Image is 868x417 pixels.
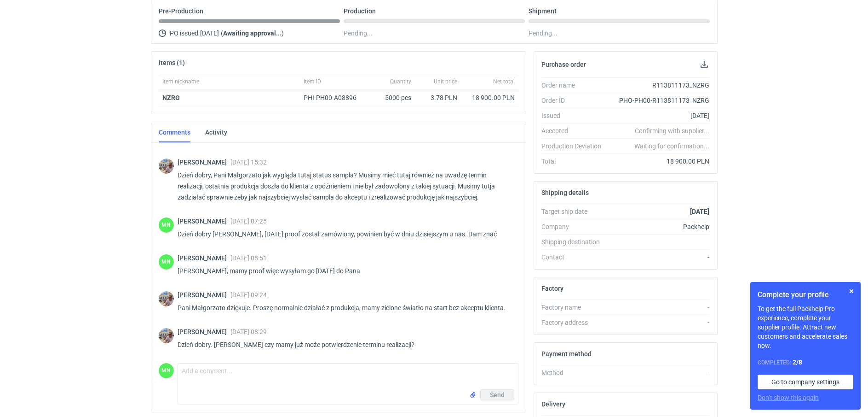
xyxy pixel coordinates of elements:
[200,28,219,39] span: [DATE]
[529,28,710,39] div: Pending...
[282,29,284,37] span: )
[609,111,710,120] div: [DATE]
[541,350,592,358] h2: Payment method
[390,78,411,85] span: Quantity
[304,93,365,102] div: PHI-PH00-A08896
[465,93,515,102] div: 18 900.00 PLN
[609,253,710,262] div: -
[609,318,710,327] div: -
[162,94,180,101] strong: NZRG
[690,208,709,215] strong: [DATE]
[223,29,282,37] strong: Awaiting approval...
[205,122,227,142] a: Activity
[635,127,709,135] em: Confirming with supplier...
[541,189,589,196] h2: Shipping details
[541,61,586,68] h2: Purchase order
[159,28,340,39] div: PO issued
[493,78,515,85] span: Net total
[369,89,415,106] div: 5000 pcs
[230,254,267,262] span: [DATE] 08:51
[178,265,511,276] p: [PERSON_NAME], mamy proof więc wysyłam go [DATE] do Pana
[541,253,609,262] div: Contact
[541,96,609,105] div: Order ID
[541,126,609,135] div: Accepted
[758,393,819,402] button: Don’t show this again
[541,237,609,247] div: Shipping destination
[159,291,174,306] img: Michał Palasek
[609,222,710,231] div: Packhelp
[434,78,457,85] span: Unit price
[178,170,511,203] p: Dzień dobry, Pani Małgorzato jak wygląda tutaj status sampla? Musimy mieć tutaj również na uwadzę...
[541,303,609,312] div: Factory name
[490,392,505,398] span: Send
[541,141,609,151] div: Production Deviation
[230,291,267,299] span: [DATE] 09:24
[758,289,853,300] h1: Complete your profile
[609,303,710,312] div: -
[541,368,609,377] div: Method
[304,78,321,85] span: Item ID
[541,81,609,90] div: Order name
[480,389,514,400] button: Send
[178,254,230,262] span: [PERSON_NAME]
[541,111,609,120] div: Issued
[221,29,223,37] span: (
[541,207,609,216] div: Target ship date
[159,159,174,174] img: Michał Palasek
[541,157,609,166] div: Total
[178,339,511,350] p: Dzień dobry. [PERSON_NAME] czy mamy już może potwierdzenie terminu realizacji?
[758,375,853,389] a: Go to company settings
[758,358,853,367] div: Completed:
[162,78,199,85] span: Item nickname
[178,217,230,225] span: [PERSON_NAME]
[230,159,267,166] span: [DATE] 15:32
[758,304,853,350] p: To get the full Packhelp Pro experience, complete your supplier profile. Attract new customers an...
[159,328,174,343] img: Michał Palasek
[159,363,174,378] figcaption: MN
[609,81,710,90] div: R113811173_NZRG
[846,286,857,297] button: Skip for now
[159,217,174,233] div: Małgorzata Nowotna
[541,222,609,231] div: Company
[178,328,230,335] span: [PERSON_NAME]
[159,217,174,233] figcaption: MN
[159,254,174,270] div: Małgorzata Nowotna
[609,157,710,166] div: 18 900.00 PLN
[230,328,267,335] span: [DATE] 08:29
[159,59,185,66] h2: Items (1)
[541,285,563,292] h2: Factory
[541,400,565,408] h2: Delivery
[541,318,609,327] div: Factory address
[159,122,190,142] a: Comments
[178,229,511,240] p: Dzień dobry [PERSON_NAME], [DATE] proof został zamówiony, powinien być w dniu dzisiejszym u nas. ...
[344,7,376,15] p: Production
[178,302,511,313] p: Pani Małgorzato dziękuje. Proszę normalnie działać z produkcja, mamy zielone światło na start bez...
[609,96,710,105] div: PHO-PH00-R113811173_NZRG
[793,358,802,366] strong: 2 / 8
[419,93,457,102] div: 3.78 PLN
[634,141,709,151] em: Waiting for confirmation...
[178,159,230,166] span: [PERSON_NAME]
[609,368,710,377] div: -
[344,28,373,39] span: Pending...
[159,254,174,270] figcaption: MN
[529,7,557,15] p: Shipment
[699,59,710,70] button: Download PO
[159,7,203,15] p: Pre-Production
[159,363,174,378] div: Małgorzata Nowotna
[178,291,230,299] span: [PERSON_NAME]
[230,217,267,225] span: [DATE] 07:25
